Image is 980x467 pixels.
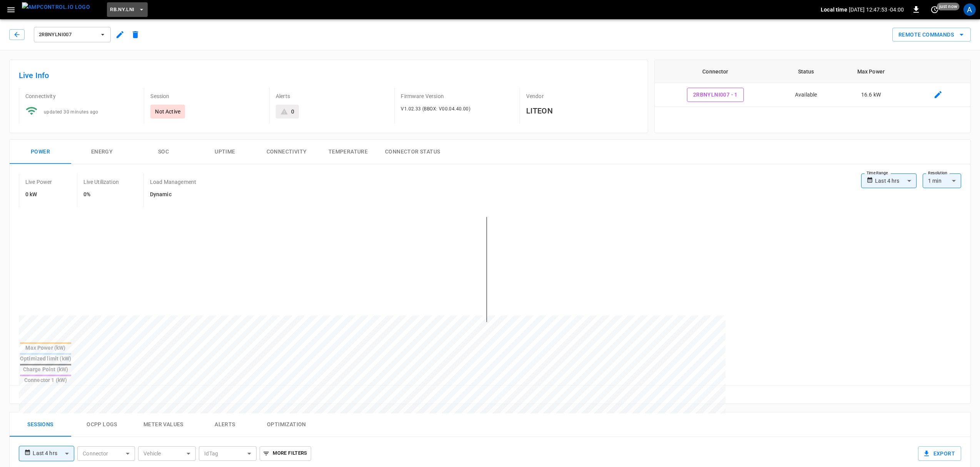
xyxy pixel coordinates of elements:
h6: 0% [83,190,119,199]
span: updated 30 minutes ago [44,109,98,115]
button: Connector Status [379,140,446,164]
div: profile-icon [963,3,976,16]
p: [DATE] 12:47:53 -04:00 [849,6,904,13]
h6: Dynamic [150,190,196,199]
p: Load Management [150,178,196,186]
p: Not Active [155,108,180,115]
button: Connectivity [256,140,317,164]
button: Uptime [194,140,256,164]
span: RB.NY.LNI [110,5,134,14]
button: Optimization [256,412,317,437]
button: Meter Values [133,412,194,437]
button: set refresh interval [928,3,941,16]
button: Ocpp logs [71,412,133,437]
p: Connectivity [25,92,138,100]
label: Resolution [928,170,947,176]
p: Firmware Version [401,92,513,100]
button: RB.NY.LNI [107,2,147,17]
div: Last 4 hrs [875,173,917,188]
button: 2RBNYLNI007 - 1 [687,88,744,102]
td: 16.6 kW [836,83,906,107]
label: Time Range [867,170,888,176]
div: remote commands options [892,28,971,42]
button: Energy [71,140,133,164]
p: Session [150,92,263,100]
p: Alerts [276,92,388,100]
h6: Live Info [19,69,638,82]
p: Live Utilization [83,178,119,186]
button: More Filters [260,446,311,461]
span: 2RBNYLNI007 [39,30,96,39]
div: Last 4 hrs [33,446,74,461]
span: V1.02.33 (BBOX: V00.04.40.00) [401,106,470,112]
table: connector table [655,60,970,107]
span: just now [937,3,960,10]
p: Vendor [526,92,638,100]
button: Export [918,446,961,461]
th: Status [776,60,836,83]
button: SOC [133,140,194,164]
th: Max Power [836,60,906,83]
p: Local time [821,6,847,13]
th: Connector [655,60,776,83]
button: Sessions [10,412,71,437]
div: 0 [291,108,294,115]
button: 2RBNYLNI007 [34,27,111,42]
p: Live Power [25,178,52,186]
div: 1 min [923,173,961,188]
h6: LITEON [526,105,638,117]
button: Temperature [317,140,379,164]
td: Available [776,83,836,107]
button: Alerts [194,412,256,437]
button: Remote Commands [892,28,971,42]
h6: 0 kW [25,190,52,199]
button: Power [10,140,71,164]
img: ampcontrol.io logo [22,2,90,12]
